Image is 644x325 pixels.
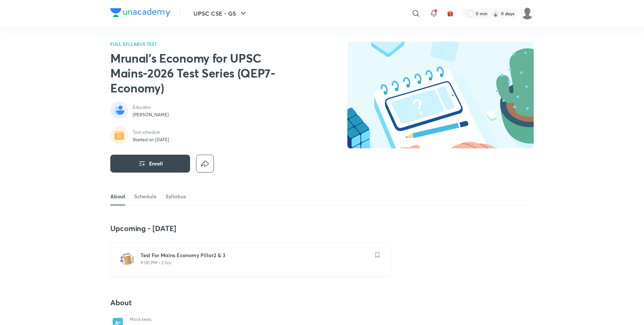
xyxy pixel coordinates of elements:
button: avatar [444,7,456,19]
img: Company Logo [110,8,170,17]
img: save [375,252,380,258]
p: Started on [DATE] [133,137,169,143]
a: Schedule [134,187,157,205]
h4: About [110,298,391,307]
a: Syllabus [165,187,186,205]
h2: Mrunal’s Economy for UPSC Mains-2026 Test Series (QEP7-Economy) [110,51,301,95]
p: Mock tests [130,316,151,322]
p: [PERSON_NAME] [133,112,169,118]
p: Educator [133,104,169,110]
h6: Test For Mains Economy Pillar2 & 3 [141,252,370,259]
img: Ajit [521,7,534,20]
button: UPSC CSE - GS [189,6,252,21]
button: Enroll [110,155,190,173]
img: streak [492,10,499,17]
p: Test schedule [133,129,169,135]
span: Enroll [149,160,163,167]
img: test [120,252,135,266]
a: About [110,187,125,205]
p: FULL SYLLABUS TEST [110,42,301,46]
img: avatar [447,10,454,17]
a: Company Logo [110,8,170,19]
h4: Upcoming - [DATE] [110,224,391,233]
p: 9:00 PM • 2 hrs [141,260,370,266]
